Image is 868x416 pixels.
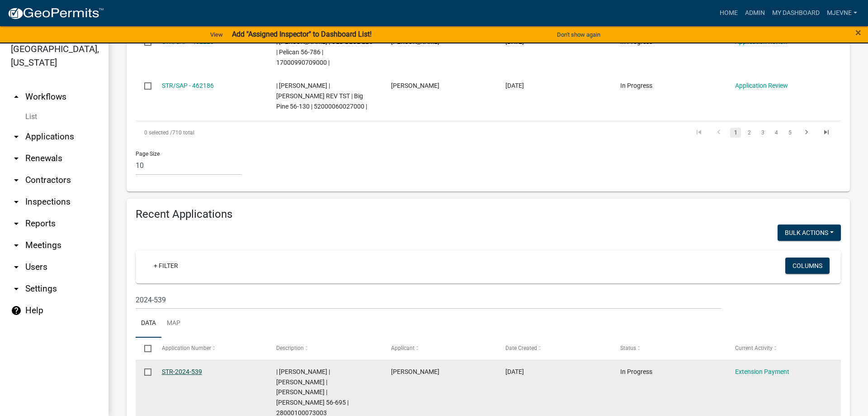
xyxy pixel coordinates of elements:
a: Admin [741,5,769,22]
a: My Dashboard [769,5,823,22]
a: Home [716,5,741,22]
i: arrow_drop_down [11,131,22,142]
datatable-header-cell: Status [612,338,726,359]
button: Bulk Actions [778,225,841,241]
h4: Recent Applications [136,208,841,221]
a: go to first page [690,128,708,138]
a: 5 [784,128,795,138]
span: | Andrea Perales | JANICE M THEODORSON REV TST | Big Pine 56-130 | 52000060027000 | [276,82,367,110]
span: Description [276,345,304,351]
a: go to previous page [710,128,727,138]
i: arrow_drop_up [11,91,22,102]
span: Date Created [505,345,537,351]
a: 1 [730,128,741,138]
span: Current Activity [735,345,773,351]
li: page 1 [729,125,742,140]
a: View [207,27,226,42]
span: 08/22/2024 [505,368,524,375]
span: In Progress [620,82,652,89]
i: arrow_drop_down [11,196,22,207]
i: arrow_drop_down [11,240,22,251]
a: Map [161,309,186,338]
span: × [855,26,861,39]
a: STR-2024-539 [162,368,202,375]
li: page 2 [742,125,756,140]
li: page 5 [783,125,797,140]
a: STR/SAP - 462186 [162,82,214,89]
span: Matt S Hoen [391,82,439,89]
a: 4 [771,128,782,138]
datatable-header-cell: Description [268,338,382,359]
button: Columns [785,258,830,274]
a: MJevne [823,5,861,22]
a: Application Review [735,82,788,89]
span: | Emma Swenson | OLD BLUE LLC | Pelican 56-786 | 17000990709000 | [276,38,373,66]
a: 3 [757,128,768,138]
button: Close [855,27,861,38]
i: arrow_drop_down [11,262,22,273]
datatable-header-cell: Applicant [382,338,497,359]
span: 08/11/2025 [505,38,524,45]
span: Status [620,345,636,351]
i: arrow_drop_down [11,153,22,164]
button: Don't show again [553,27,604,42]
span: In Progress [620,38,652,45]
i: arrow_drop_down [11,175,22,186]
li: page 4 [769,125,783,140]
li: page 3 [756,125,769,140]
input: Search for applications [136,291,721,309]
span: Applicant [391,345,415,351]
a: go to next page [798,128,815,138]
span: Matt Dawson [391,38,439,45]
span: 0 selected / [144,129,172,136]
datatable-header-cell: Current Activity [726,338,841,359]
datatable-header-cell: Date Created [497,338,612,359]
i: help [11,305,22,316]
span: Application Number [162,345,211,351]
span: In Progress [620,368,652,375]
strong: Add "Assigned Inspector" to Dashboard List! [232,30,372,38]
a: Extension Payment [735,368,789,375]
a: Data [136,309,161,338]
a: Application Review [735,38,788,45]
div: 710 total [136,121,414,144]
datatable-header-cell: Application Number [153,338,268,359]
span: Eric Erlandson [391,368,439,375]
a: 2 [744,128,755,138]
a: + Filter [146,258,185,274]
i: arrow_drop_down [11,218,22,229]
datatable-header-cell: Select [136,338,153,359]
span: 08/11/2025 [505,82,524,89]
i: arrow_drop_down [11,283,22,294]
a: STR/SAP - 462223 [162,38,214,45]
a: go to last page [818,128,835,138]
